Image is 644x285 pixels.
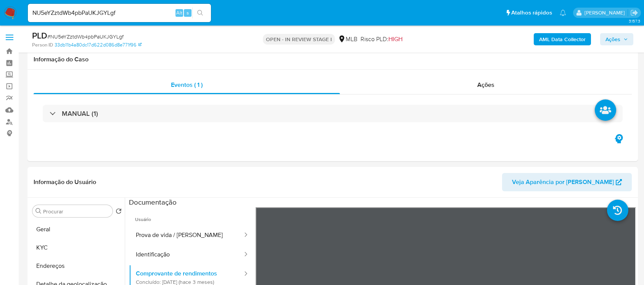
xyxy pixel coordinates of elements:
p: OPEN - IN REVIEW STAGE I [263,34,335,45]
span: Alt [176,9,182,16]
b: AML Data Collector [539,33,586,45]
span: Risco PLD: [361,35,402,43]
button: AML Data Collector [534,33,591,45]
span: # NU5eYZztdWb4pbPaUKJGYLgf [47,33,124,40]
b: PLD [32,29,47,42]
p: sara.carvalhaes@mercadopago.com.br [584,9,628,16]
span: HIGH [388,35,402,43]
button: search-icon [192,8,208,18]
a: Sair [630,9,638,17]
button: Veja Aparência por [PERSON_NAME] [502,173,632,191]
h1: Informação do Usuário [34,178,96,186]
input: Procurar [43,208,109,215]
h3: MANUAL (1) [62,109,98,118]
button: Ações [600,33,633,45]
div: MANUAL (1) [43,105,623,122]
a: 33db11b4a80dc17d622d086d8e771f96 [55,42,142,48]
span: Ações [477,80,494,89]
button: KYC [29,239,125,257]
a: Notificações [560,10,566,16]
button: Retornar ao pedido padrão [116,208,122,216]
div: MLB [338,35,357,43]
span: Eventos ( 1 ) [171,80,203,89]
span: Veja Aparência por [PERSON_NAME] [512,173,614,191]
span: s [187,9,189,16]
button: Endereços [29,257,125,275]
button: Procurar [35,208,42,214]
h1: Informação do Caso [34,56,632,63]
input: Pesquise usuários ou casos... [28,8,211,18]
span: Ações [605,33,620,45]
span: Atalhos rápidos [511,9,552,17]
b: Person ID [32,42,53,48]
button: Geral [29,220,125,239]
